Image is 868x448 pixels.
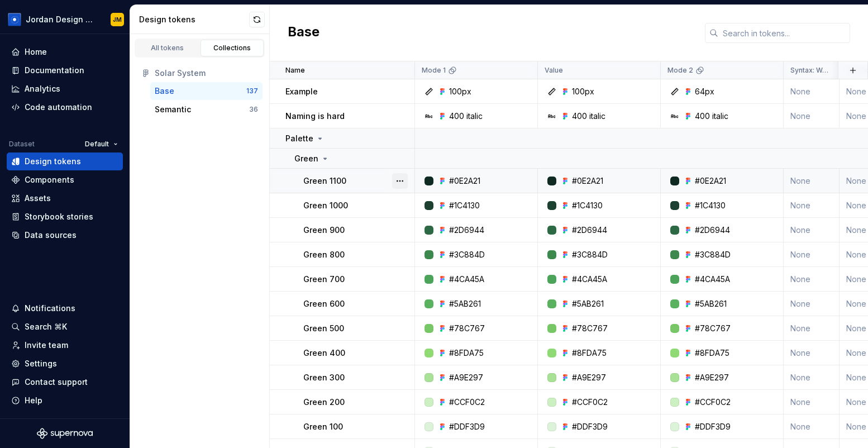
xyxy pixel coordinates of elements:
p: Example [285,86,318,97]
td: None [784,365,840,390]
a: Semantic36 [150,101,263,118]
a: Assets [7,189,123,207]
div: All tokens [140,44,195,53]
a: Documentation [7,61,123,79]
div: Home [25,46,47,58]
div: #4CA45A [449,274,484,285]
div: #CCF0C2 [572,397,608,408]
button: Help [7,392,123,409]
h2: Base [288,23,319,43]
div: Storybook stories [25,211,93,222]
div: Jordan Design System [26,14,97,25]
div: Base [155,85,174,97]
p: Green 300 [303,372,345,383]
div: 64px [695,86,714,97]
div: #78C767 [695,323,731,334]
td: None [784,218,840,242]
div: Design tokens [139,14,249,25]
td: None [784,193,840,218]
p: Green 900 [303,225,345,236]
td: None [784,79,840,104]
a: Invite team [7,336,123,354]
a: Design tokens [7,152,123,170]
div: #2D6944 [449,225,484,236]
button: Base137 [150,82,263,100]
td: None [784,292,840,316]
div: Assets [25,193,51,204]
img: 049812b6-2877-400d-9dc9-987621144c16.png [8,13,21,26]
p: Palette [285,133,313,144]
div: Solar System [155,68,258,79]
div: #5AB261 [572,298,604,309]
div: Collections [204,44,260,53]
div: #3C884D [572,249,608,260]
div: Notifications [25,303,75,314]
div: #8FDA75 [572,347,607,359]
div: Code automation [25,102,92,113]
div: Search ⌘K [25,321,67,332]
div: 100px [449,86,471,97]
a: Settings [7,355,123,373]
div: Analytics [25,83,60,94]
div: #A9E297 [695,372,729,383]
div: 36 [249,105,258,114]
input: Search in tokens... [718,23,850,43]
div: 400 italic [695,111,728,122]
button: Search ⌘K [7,318,123,336]
a: Home [7,43,123,61]
div: #4CA45A [572,274,607,285]
div: #0E2A21 [695,175,726,187]
p: Green 1100 [303,175,346,187]
div: #2D6944 [572,225,607,236]
div: #DDF3D9 [695,421,731,432]
div: Design tokens [25,156,81,167]
div: Semantic [155,104,191,115]
div: #CCF0C2 [695,397,731,408]
div: #8FDA75 [449,347,484,359]
div: #4CA45A [695,274,730,285]
div: Help [25,395,42,406]
td: None [784,414,840,439]
button: Default [80,136,123,152]
p: Value [545,66,563,75]
div: Settings [25,358,57,369]
p: Green 500 [303,323,344,334]
td: None [784,267,840,292]
p: Green 800 [303,249,345,260]
p: Mode 1 [422,66,446,75]
div: #A9E297 [572,372,606,383]
a: Analytics [7,80,123,98]
div: Dataset [9,140,35,149]
div: #1C4130 [572,200,603,211]
div: #0E2A21 [572,175,603,187]
div: 400 italic [449,111,483,122]
p: Green [294,153,318,164]
div: #3C884D [449,249,485,260]
p: Green 200 [303,397,345,408]
p: Green 700 [303,274,345,285]
div: #8FDA75 [695,347,729,359]
div: #5AB261 [449,298,481,309]
p: Green 100 [303,421,343,432]
div: 137 [246,87,258,96]
div: #A9E297 [449,372,483,383]
td: None [784,169,840,193]
td: None [784,316,840,341]
div: Components [25,174,74,185]
p: Green 400 [303,347,345,359]
svg: Supernova Logo [37,428,93,439]
p: Syntax: Web [790,66,830,75]
div: #DDF3D9 [572,421,608,432]
p: Green 1000 [303,200,348,211]
div: #2D6944 [695,225,730,236]
td: None [784,390,840,414]
a: Components [7,171,123,189]
div: JM [113,15,122,24]
button: Contact support [7,373,123,391]
div: Contact support [25,376,88,388]
button: Notifications [7,299,123,317]
div: Data sources [25,230,77,241]
p: Green 600 [303,298,345,309]
div: #CCF0C2 [449,397,485,408]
